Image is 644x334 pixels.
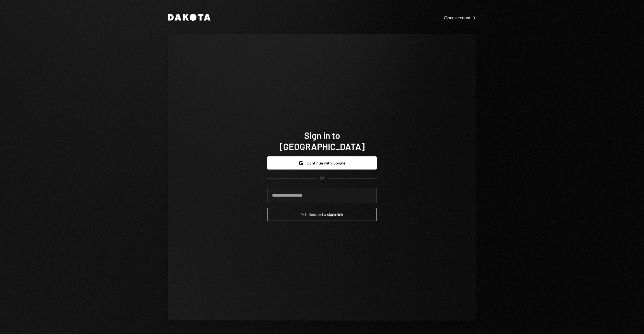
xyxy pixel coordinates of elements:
div: Open account [444,15,476,20]
a: Open account [444,14,476,20]
button: Request a signinlink [267,208,377,221]
button: Continue with Google [267,156,377,170]
div: OR [320,176,325,181]
h1: Sign in to [GEOGRAPHIC_DATA] [267,130,377,152]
